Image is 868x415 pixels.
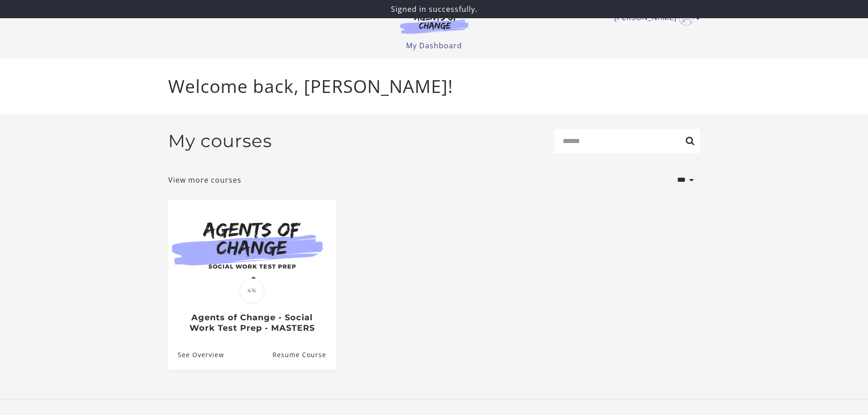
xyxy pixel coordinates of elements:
[178,313,326,333] h3: Agents of Change - Social Work Test Prep - MASTERS
[614,11,696,26] a: Toggle menu
[168,174,241,185] a: View more courses
[168,73,700,100] p: Welcome back, [PERSON_NAME]!
[4,4,864,15] p: Signed in successfully.
[406,41,462,51] a: My Dashboard
[272,340,335,370] a: Agents of Change - Social Work Test Prep - MASTERS: Resume Course
[390,13,478,34] img: Agents of Change Logo
[168,340,224,370] a: Agents of Change - Social Work Test Prep - MASTERS: See Overview
[168,130,272,152] h2: My courses
[240,278,264,303] span: 4%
